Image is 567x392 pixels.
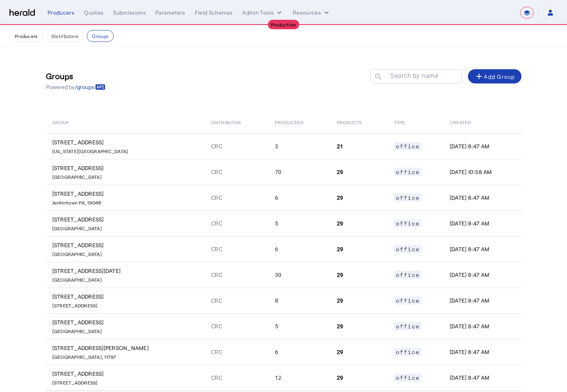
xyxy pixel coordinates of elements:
[269,159,330,185] td: 70
[10,9,35,17] img: Herald Logo
[52,345,202,360] span: [STREET_ADDRESS][PERSON_NAME]
[46,30,84,42] button: Distributors
[269,313,330,339] td: 5
[394,142,422,150] span: office
[394,373,422,382] span: office
[113,9,146,17] div: Submissions
[269,365,330,391] td: 12
[52,139,202,154] span: [STREET_ADDRESS]
[52,172,202,180] p: [GEOGRAPHIC_DATA]
[52,223,202,231] p: [GEOGRAPHIC_DATA]
[337,375,344,381] b: 29
[443,111,521,133] th: Created
[337,246,344,252] b: 29
[337,220,344,227] b: 29
[205,159,269,185] td: CRC
[205,210,269,236] td: CRC
[52,319,202,334] span: [STREET_ADDRESS]
[468,69,521,83] button: Add Group
[293,9,330,17] button: Resources dropdown menu
[443,313,521,339] td: [DATE] 8:47 AM
[394,296,422,305] span: office
[443,288,521,313] td: [DATE] 8:47 AM
[443,210,521,236] td: [DATE] 8:47 AM
[330,111,388,133] th: Products
[394,193,422,202] span: office
[205,185,269,210] td: CRC
[443,339,521,365] td: [DATE] 8:47 AM
[205,262,269,288] td: CRC
[205,313,269,339] td: CRC
[394,271,422,279] span: office
[10,30,43,42] button: Producers
[52,378,202,386] p: [STREET_ADDRESS]
[394,348,422,356] span: office
[474,72,484,81] mat-icon: add
[52,190,202,206] span: [STREET_ADDRESS]
[52,370,202,386] span: [STREET_ADDRESS]
[443,236,521,262] td: [DATE] 8:47 AM
[242,9,283,17] button: internal dropdown menu
[205,288,269,313] td: CRC
[337,297,344,304] b: 29
[205,133,269,159] td: CRC
[75,83,105,91] a: /groups
[195,9,233,17] div: Field Schemas
[52,301,202,309] p: [STREET_ADDRESS]
[205,236,269,262] td: CRC
[269,236,330,262] td: 6
[443,262,521,288] td: [DATE] 8:47 AM
[443,365,521,391] td: [DATE] 8:47 AM
[52,352,202,360] p: [GEOGRAPHIC_DATA], 11797
[443,159,521,185] td: [DATE] 10:58 AM
[337,323,344,330] b: 29
[52,165,202,180] span: [STREET_ADDRESS]
[52,216,202,231] span: [STREET_ADDRESS]
[52,275,202,283] p: [GEOGRAPHIC_DATA]
[269,339,330,365] td: 6
[52,198,202,206] p: Jenkintown PA, 19046
[394,168,422,176] span: office
[205,365,269,391] td: CRC
[155,9,185,17] div: Parameters
[52,326,202,334] p: [GEOGRAPHIC_DATA]
[268,20,300,29] div: Production
[269,262,330,288] td: 30
[52,242,202,257] span: [STREET_ADDRESS]
[84,9,103,17] div: Quotes
[337,195,344,201] b: 29
[205,111,269,133] th: Distributor
[394,219,422,227] span: office
[394,322,422,330] span: office
[390,72,438,80] mat-label: Search by name
[48,9,74,17] div: Producers
[337,349,344,355] b: 29
[46,111,205,133] th: Group
[443,133,521,159] td: [DATE] 8:47 AM
[388,111,443,133] th: Type
[205,339,269,365] td: CRC
[46,83,105,91] p: Powered by
[337,272,344,278] b: 29
[443,185,521,210] td: [DATE] 8:47 AM
[269,133,330,159] td: 3
[474,72,515,81] div: Add Group
[269,111,330,133] th: Producers
[269,288,330,313] td: 8
[52,267,202,283] span: [STREET_ADDRESS][DATE]
[52,293,202,309] span: [STREET_ADDRESS]
[269,210,330,236] td: 5
[52,146,202,154] p: [US_STATE][GEOGRAPHIC_DATA]
[337,169,344,175] b: 29
[87,30,114,42] button: Groups
[394,245,422,253] span: office
[52,249,202,257] p: [GEOGRAPHIC_DATA]
[269,185,330,210] td: 6
[46,70,105,81] h3: Groups
[370,72,384,82] mat-icon: search
[337,143,344,150] b: 21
